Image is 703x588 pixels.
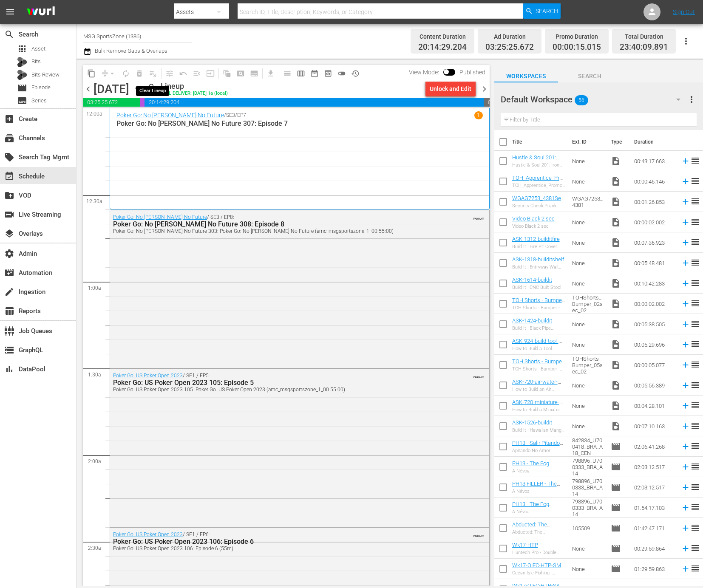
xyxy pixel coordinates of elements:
td: 105509 [569,518,607,538]
span: reorder [690,278,700,288]
div: Hustle & Soul 201: Iron Fork in the Road [512,162,566,168]
div: TOH_Apprentice_Promo_Tommy_B.46 [512,183,566,188]
td: 02:06:41.268 [631,436,677,457]
a: WGAG7253_4381Security Check Prank [512,195,564,208]
a: ASK-1318-builditshelf [512,256,564,263]
a: TOH Shorts - Bumper - 02sec - 02 [512,297,565,310]
span: Schedule [4,171,14,181]
svg: Add to Schedule [681,319,690,329]
td: 00:29:59.864 [631,538,677,559]
span: Workspaces [494,71,558,82]
span: VARIANT [473,531,484,537]
div: [DATE] [94,82,129,96]
span: Video [611,380,621,390]
svg: Add to Schedule [681,258,690,268]
span: Published [455,69,490,76]
div: Total Duration [620,31,668,42]
td: 798896_U700333_BRA_A14 [569,477,607,498]
p: Poker Go: No [PERSON_NAME] No Future 307: Episode 7 [116,119,483,127]
span: Create Series Block [247,67,261,80]
span: 00:00:15.015 [140,98,145,107]
div: Bits Review [17,70,27,80]
span: Video [611,401,621,411]
span: Customize Events [160,65,176,82]
span: Channels [4,133,14,143]
td: None [569,559,607,579]
span: reorder [690,563,700,574]
span: Update Metadata from Key Asset [204,67,217,80]
a: PH13 - Salir Pitando (PH13 - Salir Pitando (VARIANT)) [512,440,563,459]
span: Month Calendar View [308,67,321,80]
td: 798896_U700333_BRA_A14 [569,498,607,518]
td: TOHShorts_Bumper_02sec_02 [569,294,607,314]
td: None [569,171,607,192]
td: 00:05:56.389 [631,375,677,396]
span: Fill episodes with ad slates [190,67,204,80]
span: VARIANT [473,372,484,379]
span: reorder [690,319,700,329]
span: toggle_off [337,69,346,78]
td: 00:10:42.283 [631,273,677,294]
a: PH13 FILLER - The Fog (2005) [512,481,560,493]
span: Video [611,299,621,309]
span: Reports [4,306,14,316]
span: Download as CSV [261,65,278,82]
span: date_range_outlined [310,69,319,78]
svg: Add to Schedule [681,523,690,533]
span: Copy Lineup [85,67,98,80]
span: VARIANT [473,213,484,220]
a: Poker Go: No [PERSON_NAME] No Future [116,112,224,119]
div: Bits [17,57,27,67]
span: Bits Review [31,71,60,79]
td: None [569,253,607,273]
div: Build It | Entryway Wall Shelf [512,264,566,270]
div: Ad Duration [485,31,534,42]
span: Series [17,96,27,106]
td: TOHShorts_Bumper_05sec_02 [569,355,607,375]
svg: Add to Schedule [681,503,690,512]
td: 00:00:46.146 [631,171,677,192]
span: Video [611,278,621,288]
td: None [569,314,607,334]
div: / SE1 / EP6: [113,531,440,551]
div: How to Build an Air Rocket [512,387,566,392]
span: menu [5,7,15,17]
span: Video [611,319,621,329]
a: Video Black 2 sec [512,215,555,222]
span: DataPool [4,364,14,374]
svg: Add to Schedule [681,462,690,472]
span: reorder [690,441,700,451]
span: reorder [690,380,700,390]
span: Bits [31,57,41,66]
span: calendar_view_week_outlined [297,69,305,78]
td: 00:05:29.696 [631,334,677,355]
button: Unlock and Edit [425,81,476,96]
span: GraphQL [4,345,14,355]
svg: Add to Schedule [681,401,690,410]
span: reorder [690,359,700,370]
td: 00:43:17.663 [631,151,677,171]
span: Live Streaming [4,209,14,220]
span: more_vert [686,94,697,105]
span: Overlays [4,229,14,239]
div: Abducted: The [PERSON_NAME] Story [512,529,566,535]
span: reorder [690,543,700,553]
div: / SE1 / EP5: [113,373,440,393]
span: Create [4,114,14,124]
span: View Mode: [405,69,443,76]
svg: Add to Schedule [681,442,690,451]
td: 842834_U700418_BRA_A18_CEN [569,436,607,457]
span: 00:00:15.015 [553,42,601,52]
a: Poker Go: US Poker Open 2023 [113,531,183,537]
span: Video [611,237,621,248]
svg: Add to Schedule [681,218,690,227]
div: Lineup [161,82,228,91]
span: 03:25:25.672 [83,98,140,107]
td: None [569,151,607,171]
span: reorder [690,421,700,431]
a: Wk17-HTP [512,542,538,548]
span: preview_outlined [324,69,332,78]
span: chevron_right [479,84,490,94]
a: ASK-1312-builditfire [512,236,560,242]
div: Huntech Pro - Double Dream [PERSON_NAME]! Fallow Deer, Zebra & More at Ikamela Safaris! [512,550,566,555]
